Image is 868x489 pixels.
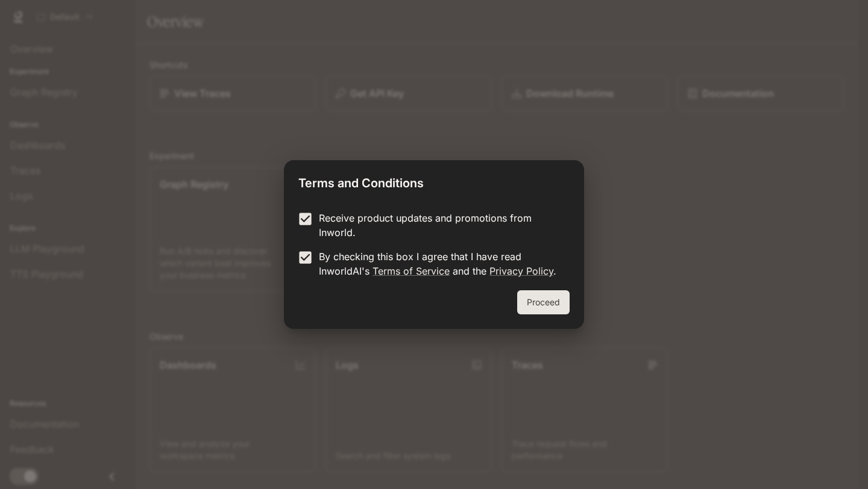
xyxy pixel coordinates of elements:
[489,265,553,277] a: Privacy Policy
[517,290,570,314] button: Proceed
[373,265,450,277] a: Terms of Service
[284,160,584,201] h2: Terms and Conditions
[319,249,560,278] p: By checking this box I agree that I have read InworldAI's and the .
[319,211,560,240] p: Receive product updates and promotions from Inworld.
